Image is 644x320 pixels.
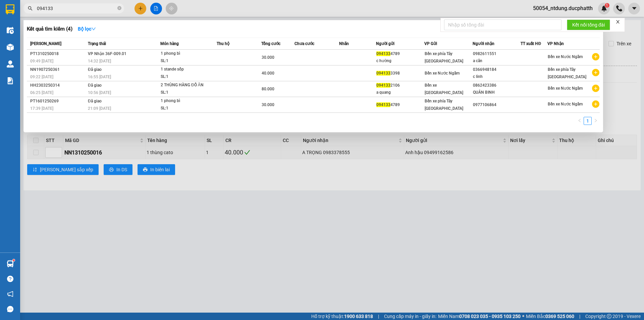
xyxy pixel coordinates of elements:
[548,67,586,79] span: Bến xe phía Tây [GEOGRAPHIC_DATA]
[7,27,14,34] img: warehouse-icon
[592,100,599,108] span: plus-circle
[425,51,463,63] span: Bến xe phía Tây [GEOGRAPHIC_DATA]
[592,117,600,125] li: Next Page
[30,82,86,89] div: HH2303250314
[376,70,424,77] div: 3398
[584,117,592,125] li: 1
[88,90,111,95] span: 10:56 [DATE]
[376,51,390,56] span: 094133
[376,71,390,76] span: 094133
[88,51,126,56] span: VP Nhận 36F-009.01
[7,291,13,297] span: notification
[117,6,121,10] span: close-circle
[376,50,424,57] div: 4789
[88,41,106,46] span: Trạng thái
[592,53,599,60] span: plus-circle
[376,41,394,46] span: Người gửi
[473,89,521,96] div: QUÂN BINH
[161,50,211,57] div: 1 phong bì
[548,86,583,91] span: Bến xe Nước Ngầm
[294,41,314,46] span: Chưa cước
[30,59,53,63] span: 09:49 [DATE]
[548,54,583,59] span: Bến xe Nước Ngầm
[473,57,521,64] div: a cẩn
[425,71,460,76] span: Bến xe Nước Ngầm
[473,41,494,46] span: Người nhận
[7,77,14,84] img: solution-icon
[161,57,211,65] div: SL: 1
[88,83,102,88] span: Đã giao
[161,66,211,73] div: 1 stande sốp
[91,27,96,31] span: down
[339,41,349,46] span: Nhãn
[376,83,390,88] span: 094133
[7,306,13,312] span: message
[584,117,591,125] a: 1
[592,69,599,76] span: plus-circle
[473,50,521,57] div: 0982611551
[7,260,14,267] img: warehouse-icon
[30,41,61,46] span: [PERSON_NAME]
[261,41,280,46] span: Tổng cước
[7,60,14,67] img: warehouse-icon
[262,55,274,60] span: 30.000
[444,19,561,30] input: Nhập số tổng đài
[473,82,521,89] div: 0862423386
[88,59,111,63] span: 14:32 [DATE]
[594,119,598,123] span: right
[161,105,211,112] div: SL: 1
[572,21,605,29] span: Kết nối tổng đài
[567,19,610,30] button: Kết nối tổng đài
[72,24,101,34] button: Bộ lọcdown
[13,259,15,261] sup: 1
[28,6,33,11] span: search
[161,89,211,96] div: SL: 1
[376,89,424,96] div: a quang
[27,26,72,33] h3: Kết quả tìm kiếm ( 4 )
[576,117,584,125] button: left
[6,4,14,14] img: logo-vxr
[376,82,424,89] div: 2106
[30,50,86,57] div: PT1310250018
[592,117,600,125] button: right
[7,44,14,51] img: warehouse-icon
[161,73,211,81] div: SL: 1
[88,106,111,111] span: 21:09 [DATE]
[88,67,102,72] span: Đã giao
[7,276,13,282] span: question-circle
[30,90,53,95] span: 06:25 [DATE]
[217,41,229,46] span: Thu hộ
[30,75,53,79] span: 09:22 [DATE]
[521,41,541,46] span: TT xuất HĐ
[473,73,521,80] div: c linh
[161,82,211,89] div: 2 THÙNG HÀNG ĐỒ ĂN
[473,66,521,73] div: 0366948184
[262,102,274,107] span: 30.000
[160,41,179,46] span: Món hàng
[88,75,111,79] span: 16:55 [DATE]
[578,119,582,123] span: left
[88,99,102,103] span: Đã giao
[615,19,620,24] span: close
[30,98,86,105] div: PT1601250269
[30,106,53,111] span: 17:39 [DATE]
[576,117,584,125] li: Previous Page
[376,57,424,64] div: c hường
[262,87,274,91] span: 80.000
[425,99,463,111] span: Bến xe phía Tây [GEOGRAPHIC_DATA]
[548,102,583,106] span: Bến xe Nước Ngầm
[424,41,437,46] span: VP Gửi
[30,66,86,73] div: NN1907250361
[117,5,121,12] span: close-circle
[425,83,463,95] span: Bến xe [GEOGRAPHIC_DATA]
[547,41,564,46] span: VP Nhận
[376,102,390,107] span: 094133
[592,85,599,92] span: plus-circle
[262,71,274,76] span: 40.000
[473,101,521,108] div: 0977106864
[78,26,96,32] strong: Bộ lọc
[376,101,424,108] div: 4789
[161,97,211,105] div: 1 phong bì
[37,5,116,12] input: Tìm tên, số ĐT hoặc mã đơn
